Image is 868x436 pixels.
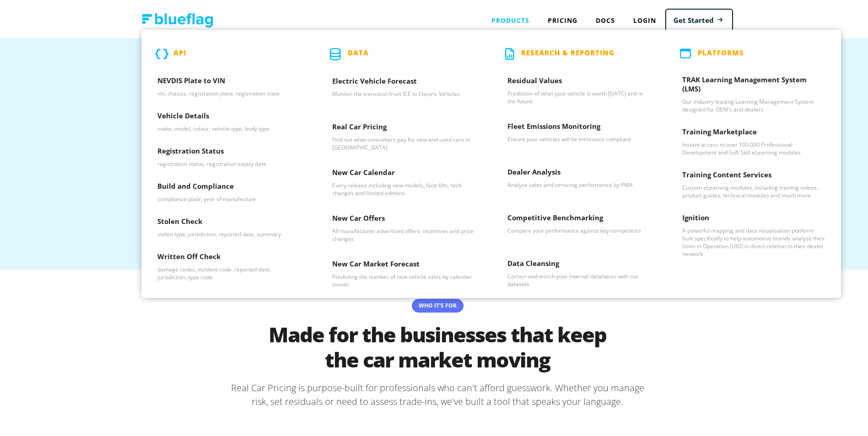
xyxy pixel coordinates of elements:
p: PLATFORMS [698,46,744,57]
p: Compare your performance against key competitors [507,225,650,233]
p: make, model, colour, vehicle type, body type [157,123,300,131]
p: API [173,46,186,58]
p: Monitor the transition from ICE to Electric Vehicles [332,88,475,96]
a: New Car Market Forecast - Predicting the number of new vehicle sales by calendar month [316,250,491,296]
a: Build and Compliance - compliance plate, year of manufacture [141,173,316,208]
a: Fleet Emissions Monitoring - Ensure your vehicles will be emissions compliant [491,113,666,159]
p: A powerful mapping and data visualisation platform built specifically to help automotive brands a... [682,225,825,256]
h3: Training Content Services [682,168,825,182]
a: TRAK Learning Management System (LMS) - Our industry leading Learning Management System designed ... [666,66,841,118]
a: Electric Vehicle Forecast - Monitor the transition from ICE to Electric Vehicles [316,68,491,113]
h3: Real Car Pricing [332,120,475,134]
h3: New Car Calendar [332,166,475,180]
h3: Vehicle Details [157,109,300,123]
h3: Competitive Benchmarking [507,211,650,225]
a: Data Cleansing - Correct and enrich your internal databases with our datasets [491,250,666,296]
h3: NEVDIS Plate to VIN [157,74,300,88]
a: Residual Values - Prediction of what your vehicle is worth today and in the future [491,67,666,113]
h3: Stolen Check [157,215,300,229]
a: Ignition - A powerful mapping and data visualisation platform built specifically to help automoti... [666,204,841,263]
a: Pricing [539,9,587,28]
a: Stolen Check - stolen type, jurisdiction, reported date, summary [141,208,316,243]
h3: Build and Compliance [157,180,300,193]
p: Real Car Pricing is purpose-built for professionals who can't afford guesswork. Whether you manag... [172,379,703,407]
img: Blue Flag logo [142,11,213,26]
a: Registration Status - registration status, registration expiry date [141,138,316,173]
h3: Ignition [682,211,825,225]
a: Dealer Analysis - Analyse sales and servicing performance by PMA [491,159,666,204]
a: Get Started [665,7,733,30]
h3: Residual Values [507,74,650,88]
h3: New Car Market Forecast [332,257,475,271]
h3: New Car Offers [332,212,475,225]
a: New Car Calendar - Every release including new models, face-lifts, tech changes and limited editions [316,159,491,205]
a: Training Content Services - Custom eLearning modules, including training videos, product guides, ... [666,161,841,204]
a: Docs [587,9,624,28]
p: Predicting the number of new vehicle sales by calendar month [332,271,475,287]
p: Data [348,46,369,58]
a: Written Off Check - damage codes, incident code, reported date, jurisdiction, type code [141,243,316,286]
h3: Fleet Emissions Monitoring [507,120,650,133]
a: Training Marketplace - Instant access to over 100,000 Professional Development and Soft Skill eLe... [666,118,841,161]
p: Custom eLearning modules, including training videos, product guides, technical modules and much more [682,182,825,197]
h3: Data Cleansing [507,257,650,271]
p: All manufacturer advertised offers, incentives and price changes [332,225,475,241]
h3: Electric Vehicle Forecast [332,74,475,88]
div: Products [482,9,539,28]
p: stolen type, jurisdiction, reported date, summary [157,229,300,236]
p: Our industry leading Learning Management System designed for OEM's and dealers [682,96,825,112]
p: vin, chassis, registration plate, registration state [157,88,300,96]
p: Ensure your vehicles will be emissions compliant [507,133,650,141]
p: Prediction of what your vehicle is worth [DATE] and in the future [507,88,650,103]
h3: TRAK Learning Management System (LMS) [682,73,825,96]
p: Find out what consumers pay for new and used cars in [GEOGRAPHIC_DATA] [332,134,475,149]
h2: Made for the businesses that keep the car market moving [254,320,620,370]
p: Every release including new models, face-lifts, tech changes and limited editions [332,180,475,195]
p: compliance plate, year of manufacture [157,193,300,201]
p: damage codes, incident code, reported date, jurisdiction, type code [157,264,300,279]
h3: Written Off Check [157,250,300,264]
h3: Training Marketplace [682,125,825,139]
a: Vehicle Details - make, model, colour, vehicle type, body type [141,102,316,138]
a: Login to Blue Flag application [624,9,665,28]
p: Correct and enrich your internal databases with our datasets [507,271,650,286]
a: New Car Offers - All manufacturer advertised offers, incentives and price changes [316,205,491,250]
a: Competitive Benchmarking - Compare your performance against key competitors [491,204,666,250]
a: Real Car Pricing - Find out what consumers pay for new and used cars in Australia [316,113,491,159]
p: registration status, registration expiry date [157,158,300,166]
p: Analyse sales and servicing performance by PMA [507,179,650,187]
p: Research & Reporting [521,46,615,58]
p: Instant access to over 100,000 Professional Development and Soft Skill eLearning modules [682,139,825,154]
h3: Dealer Analysis [507,165,650,179]
a: NEVDIS Plate to VIN - vin, chassis, registration plate, registration state [141,67,316,102]
p: Who It's For [412,297,464,311]
h3: Registration Status [157,144,300,158]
